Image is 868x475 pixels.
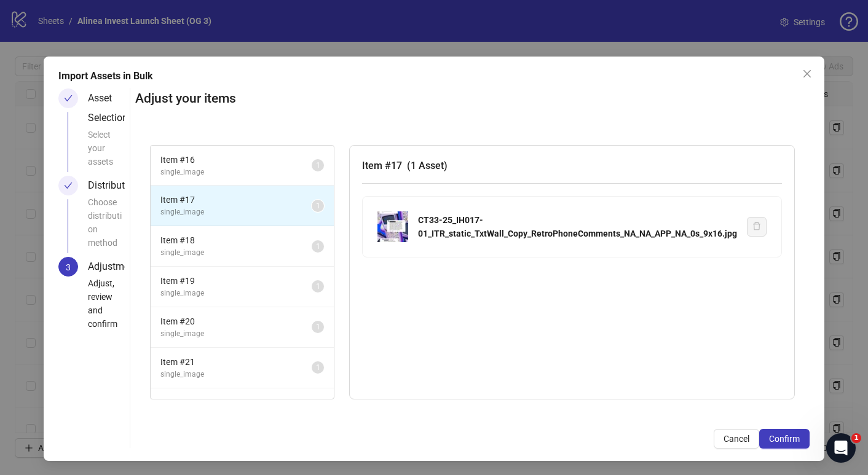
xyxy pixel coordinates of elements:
[66,262,71,272] span: 3
[312,159,324,171] sup: 1
[377,211,408,242] img: CT33-25_IH017-01_ITR_static_TxtWall_Copy_RetroPhoneComments_NA_NA_APP_NA_0s_9x16.jpg
[826,433,856,463] iframe: Intercom live chat
[312,361,324,374] sup: 1
[58,69,810,84] div: Import Assets in Bulk
[160,355,312,369] span: Item # 21
[64,181,73,190] span: check
[64,94,73,103] span: check
[135,88,810,109] h2: Adjust your items
[724,434,749,444] span: Cancel
[407,160,448,171] span: ( 1 Asset )
[312,200,324,212] sup: 1
[797,64,817,84] button: Close
[802,69,812,79] span: close
[769,434,800,444] span: Confirm
[316,202,320,210] span: 1
[851,433,861,443] span: 1
[316,242,320,251] span: 1
[747,217,767,237] button: Delete
[316,161,320,170] span: 1
[312,321,324,333] sup: 1
[312,280,324,292] sup: 1
[160,315,312,328] span: Item # 20
[759,429,810,449] button: Confirm
[160,396,312,409] span: Item # 22
[362,158,782,173] h3: Item # 17
[160,193,312,206] span: Item # 17
[160,369,312,380] span: single_image
[88,257,148,277] div: Adjustment
[714,429,759,449] button: Cancel
[160,274,312,288] span: Item # 19
[88,128,125,176] div: Select your assets
[160,153,312,167] span: Item # 16
[160,234,312,247] span: Item # 18
[88,195,125,257] div: Choose distribution method
[160,288,312,299] span: single_image
[160,206,312,218] span: single_image
[160,167,312,178] span: single_image
[312,240,324,253] sup: 1
[418,213,737,240] div: CT33-25_IH017-01_ITR_static_TxtWall_Copy_RetroPhoneComments_NA_NA_APP_NA_0s_9x16.jpg
[316,363,320,372] span: 1
[316,323,320,331] span: 1
[88,88,138,128] div: Asset Selection
[160,247,312,259] span: single_image
[88,176,148,195] div: Distribution
[160,328,312,340] span: single_image
[88,277,125,338] div: Adjust, review and confirm
[316,282,320,291] span: 1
